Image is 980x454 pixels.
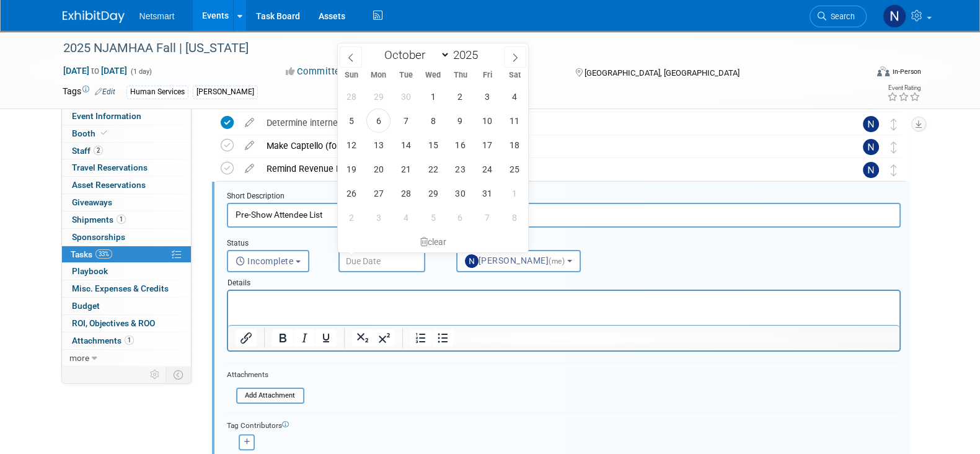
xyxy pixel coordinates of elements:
span: Netsmart [139,11,175,21]
span: Attachments [72,336,134,345]
span: October 27, 2025 [366,181,391,205]
div: Determine internet and electric needs [260,112,838,133]
button: Insert/edit link [236,329,257,347]
img: Nina Finn [863,162,879,178]
div: Human Services [126,86,188,99]
span: November 4, 2025 [394,205,418,229]
span: November 3, 2025 [366,205,391,229]
span: [PERSON_NAME] [465,256,567,265]
a: edit [239,163,260,174]
a: Staff2 [62,143,191,159]
div: Event Rating [886,85,920,91]
span: Misc. Expenses & Credits [72,283,169,293]
span: October 30, 2025 [448,181,472,205]
a: ROI, Objectives & ROO [62,315,191,332]
button: Underline [315,329,336,347]
span: October 1, 2025 [421,84,445,109]
span: November 2, 2025 [339,205,363,229]
span: October 26, 2025 [339,181,363,205]
span: Tue [392,71,420,79]
button: Superscript [373,329,394,347]
a: Booth [62,125,191,142]
span: October 17, 2025 [475,133,500,157]
span: November 7, 2025 [475,205,500,229]
a: Giveaways [62,194,191,211]
a: more [62,350,191,367]
div: Status [227,238,320,250]
button: Incomplete [227,250,309,272]
td: Tags [63,85,115,99]
div: 2025 NJAMHAA Fall | [US_STATE] [59,37,848,60]
input: Name of task or a short description [227,203,901,227]
span: October 20, 2025 [366,157,391,181]
i: Booth reservation complete [101,130,107,136]
a: Sponsorships [62,229,191,246]
div: [PERSON_NAME] [193,86,258,99]
span: October 8, 2025 [421,109,445,133]
a: Budget [62,298,191,314]
td: Toggle Event Tabs [166,367,191,383]
span: October 13, 2025 [366,133,391,157]
span: October 12, 2025 [339,133,363,157]
i: Move task [891,118,897,130]
div: Details [227,272,901,290]
a: Tasks33% [62,246,191,263]
div: Assigned to [456,238,611,250]
a: Misc. Expenses & Credits [62,280,191,297]
span: October 6, 2025 [366,109,391,133]
div: clear [338,231,529,252]
span: November 1, 2025 [503,181,527,205]
span: Playbook [72,266,108,276]
span: October 16, 2025 [448,133,472,157]
span: Budget [72,301,100,311]
span: Search [826,12,855,21]
span: ROI, Objectives & ROO [72,318,155,328]
div: Make Captello (follow Captello set-up excel) [260,135,838,156]
span: Wed [420,71,447,79]
span: October 21, 2025 [394,157,418,181]
span: [DATE] [DATE] [63,65,128,76]
button: Subscript [351,329,373,347]
div: Tag Contributors [227,418,901,431]
div: Remind Revenue Marketing to setup SF leads link [260,158,838,179]
span: 33% [95,249,112,259]
div: In-Person [891,67,920,76]
span: September 28, 2025 [339,84,363,109]
button: [PERSON_NAME](me) [456,250,581,272]
span: Shipments [72,215,126,225]
a: Edit [95,87,115,96]
span: Incomplete [236,256,294,266]
span: to [89,66,101,76]
div: Attachments [227,370,304,380]
i: Move task [891,164,897,176]
img: Format-Inperson.png [877,66,890,76]
span: 2 [94,146,103,155]
span: November 5, 2025 [421,205,445,229]
span: Tasks [71,249,112,259]
span: Fri [474,71,501,79]
input: Year [450,48,487,62]
span: October 22, 2025 [421,157,445,181]
span: Asset Reservations [72,180,146,190]
span: October 24, 2025 [475,157,500,181]
a: Travel Reservations [62,159,191,176]
a: Shipments1 [62,211,191,228]
span: Sponsorships [72,232,125,242]
span: October 29, 2025 [421,181,445,205]
span: Mon [365,71,392,79]
span: October 18, 2025 [503,133,527,157]
span: Travel Reservations [72,162,148,172]
a: Search [810,6,867,27]
span: October 23, 2025 [448,157,472,181]
a: Event Information [62,108,191,125]
a: Attachments1 [62,332,191,349]
span: (1 day) [130,68,152,76]
span: Sun [338,71,365,79]
div: Event Format [793,65,921,83]
span: 1 [125,336,134,345]
span: October 5, 2025 [339,109,363,133]
input: Due Date [338,250,425,272]
span: Event Information [72,111,141,121]
span: October 4, 2025 [503,84,527,109]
